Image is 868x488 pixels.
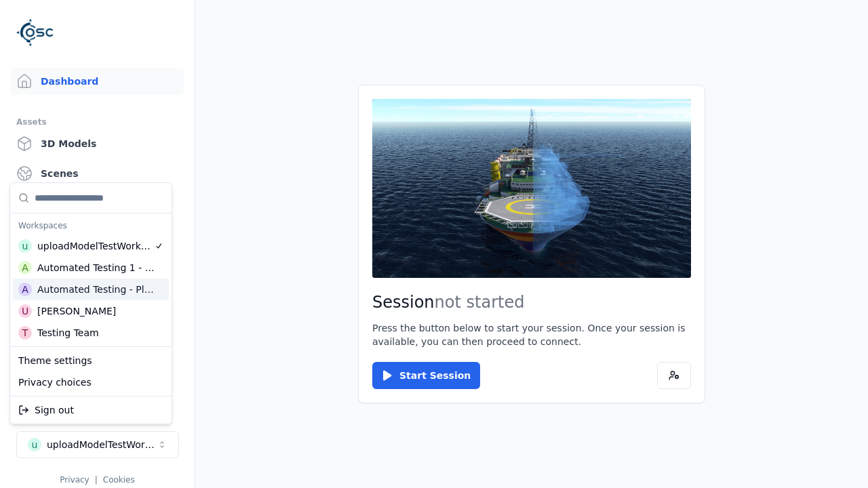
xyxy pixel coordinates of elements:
div: A [18,283,32,296]
div: uploadModelTestWorkspace [37,239,154,253]
div: Automated Testing 1 - Playwright [37,261,155,274]
div: U [18,304,32,318]
div: Testing Team [37,326,99,340]
div: u [18,239,32,253]
div: A [18,261,32,274]
div: Automated Testing - Playwright [37,283,155,296]
div: [PERSON_NAME] [37,304,116,318]
div: Suggestions [10,396,172,424]
div: Suggestions [10,347,172,396]
div: T [18,326,32,340]
div: Theme settings [13,350,169,371]
div: Suggestions [10,183,172,346]
div: Sign out [13,399,169,421]
div: Workspaces [13,216,169,235]
div: Privacy choices [13,371,169,393]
